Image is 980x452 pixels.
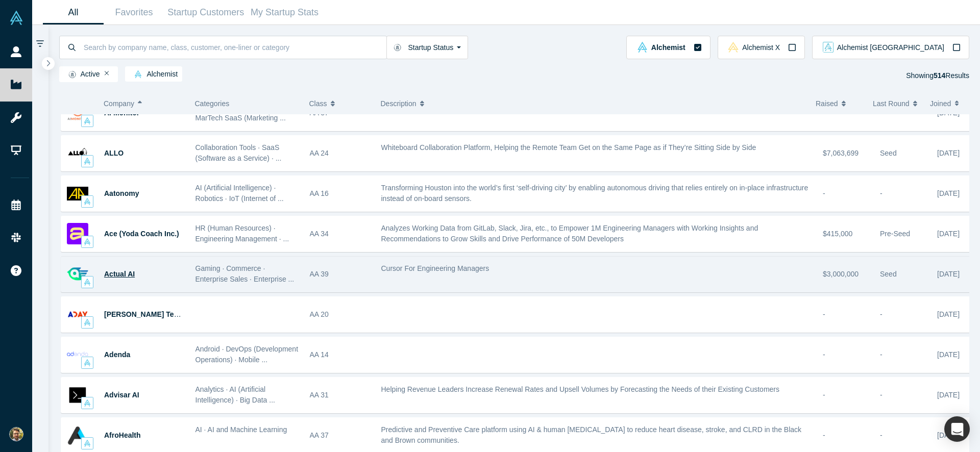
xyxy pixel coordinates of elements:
[64,70,100,79] span: Active
[195,345,299,364] span: Android · DevOps (Development Operations) · Mobile ...
[195,99,230,108] span: Categories
[104,310,228,318] a: [PERSON_NAME] Technologies, Inc.
[309,93,327,114] span: Class
[728,42,739,53] img: alchemistx Vault Logo
[84,198,91,205] img: alchemist Vault Logo
[105,70,109,77] button: Remove Filter
[823,109,825,117] span: -
[104,93,179,114] button: Company
[937,350,960,359] span: [DATE]
[84,440,91,447] img: alchemist Vault Logo
[880,350,883,359] span: -
[816,93,862,114] button: Raised
[823,391,825,399] span: -
[934,71,945,80] strong: 514
[104,270,135,278] a: Actual AI
[823,42,834,53] img: alchemist_aj Vault Logo
[104,350,130,359] a: Adenda
[718,36,805,59] button: alchemistx Vault LogoAlchemist X
[880,230,910,238] span: Pre-Seed
[930,93,962,114] button: Joined
[104,93,134,114] span: Company
[84,279,91,286] img: alchemist Vault Logo
[823,270,859,278] span: $3,000,000
[67,183,88,204] img: Aatonomy's Logo
[880,189,883,197] span: -
[310,337,371,372] div: AA 14
[381,224,758,243] span: Analyzes Working Data from GitLab, Slack, Jira, etc., to Empower 1M Engineering Managers with Wor...
[164,1,248,24] a: Startup Customers
[880,149,897,157] span: Seed
[381,93,805,114] button: Description
[67,263,88,285] img: Actual AI's Logo
[134,70,142,78] img: alchemist Vault Logo
[381,385,780,393] span: Helping Revenue Leaders Increase Renewal Rates and Upsell Volumes by Forecasting the Needs of the...
[637,42,648,53] img: alchemist Vault Logo
[84,359,91,366] img: alchemist Vault Logo
[104,1,164,24] a: Favorites
[310,216,371,252] div: AA 34
[906,71,969,80] span: Showing Results
[195,224,289,243] span: HR (Human Resources) · Engineering Management · ...
[626,36,710,59] button: alchemist Vault LogoAlchemist
[930,93,951,114] span: Joined
[104,391,139,399] a: Advisar AI
[67,304,88,325] img: Aday Technologies, Inc.'s Logo
[104,109,139,117] a: AI Monitor
[104,431,141,439] a: AfroHealth
[84,238,91,245] img: alchemist Vault Logo
[880,391,883,399] span: -
[248,1,322,24] a: My Startup Stats
[937,391,960,399] span: [DATE]
[68,70,76,79] img: Startup status
[823,149,859,157] span: $7,063,699
[651,44,685,51] span: Alchemist
[394,43,401,52] img: Startup status
[812,36,969,59] button: alchemist_aj Vault LogoAlchemist [GEOGRAPHIC_DATA]
[9,11,23,25] img: Alchemist Vault Logo
[310,136,371,171] div: AA 24
[937,230,960,238] span: [DATE]
[67,142,88,164] img: ALLO's Logo
[381,264,489,272] span: Cursor For Engineering Managers
[873,93,910,114] span: Last Round
[104,189,139,197] a: Aatonomy
[937,189,960,197] span: [DATE]
[386,36,469,59] button: Startup Status
[742,44,780,51] span: Alchemist X
[880,270,897,278] span: Seed
[310,297,371,332] div: AA 20
[67,384,88,406] img: Advisar AI's Logo
[937,310,960,318] span: [DATE]
[84,399,91,407] img: alchemist Vault Logo
[880,431,883,439] span: -
[381,143,756,152] span: Whiteboard Collaboration Platform, Helping the Remote Team Get on the Same Page as if They’re Sit...
[104,230,179,238] a: Ace (Yoda Coach Inc.)
[937,149,960,157] span: [DATE]
[195,264,295,283] span: Gaming · Commerce · Enterprise Sales · Enterprise ...
[823,230,852,238] span: $415,000
[937,109,960,117] span: [DATE]
[381,93,416,114] span: Description
[823,350,825,359] span: -
[67,223,88,244] img: Ace (Yoda Coach Inc.)'s Logo
[84,158,91,165] img: alchemist Vault Logo
[195,425,287,434] span: AI · AI and Machine Learning
[104,149,124,157] a: ALLO
[837,44,944,51] span: Alchemist [GEOGRAPHIC_DATA]
[823,189,825,197] span: -
[816,93,838,114] span: Raised
[130,70,178,79] span: Alchemist
[310,176,371,211] div: AA 16
[67,344,88,365] img: Adenda's Logo
[195,184,284,203] span: AI (Artificial Intelligence) · Robotics · IoT (Internet of ...
[381,184,808,203] span: Transforming Houston into the world’s first ‘self-driving city’ by enabling autonomous driving th...
[195,143,282,162] span: Collaboration Tools · SaaS (Software as a Service) · ...
[9,427,23,441] img: Ethan Byrd's Account
[84,319,91,326] img: alchemist Vault Logo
